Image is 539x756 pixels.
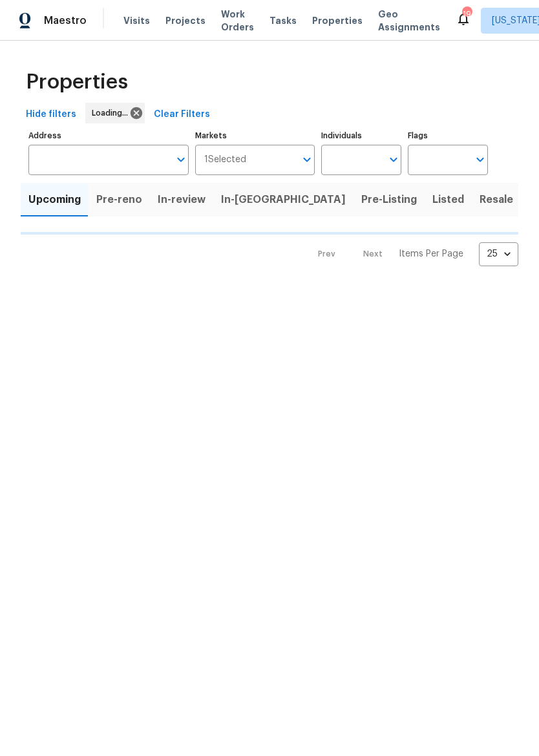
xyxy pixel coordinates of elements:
[306,242,518,266] nav: Pagination Navigation
[269,16,297,25] span: Tasks
[462,8,471,21] div: 19
[26,107,76,123] span: Hide filters
[321,132,401,140] label: Individuals
[154,107,210,123] span: Clear Filters
[96,191,142,209] span: Pre-reno
[399,247,463,260] p: Items Per Page
[28,132,189,140] label: Address
[21,103,81,127] button: Hide filters
[149,103,215,127] button: Clear Filters
[471,151,489,169] button: Open
[158,191,206,209] span: In-review
[378,8,440,34] span: Geo Assignments
[172,151,190,169] button: Open
[28,191,81,209] span: Upcoming
[165,14,206,27] span: Projects
[44,14,87,27] span: Maestro
[312,14,363,27] span: Properties
[195,132,315,140] label: Markets
[479,237,518,271] div: 25
[480,191,513,209] span: Resale
[204,154,246,165] span: 1 Selected
[221,8,254,34] span: Work Orders
[85,103,145,123] div: Loading...
[92,107,133,120] span: Loading...
[298,151,316,169] button: Open
[221,191,346,209] span: In-[GEOGRAPHIC_DATA]
[26,76,128,89] span: Properties
[385,151,403,169] button: Open
[123,14,150,27] span: Visits
[361,191,417,209] span: Pre-Listing
[432,191,464,209] span: Listed
[408,132,488,140] label: Flags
